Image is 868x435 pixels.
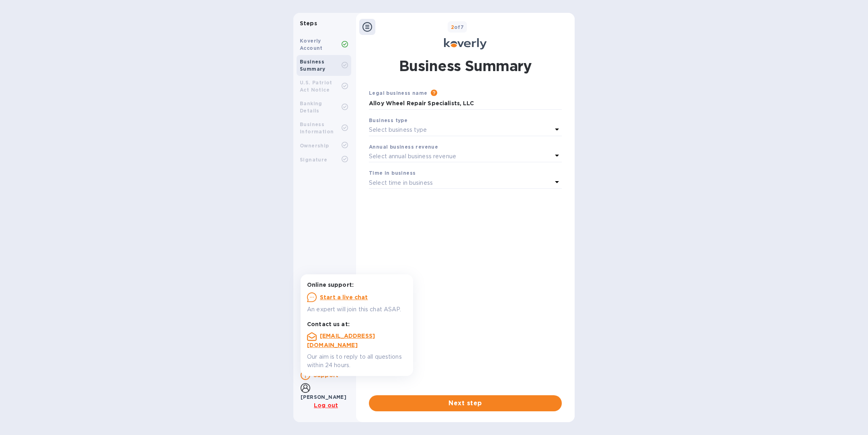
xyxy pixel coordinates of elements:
[300,20,317,27] b: Steps
[300,59,325,72] b: Business Summary
[369,395,562,411] button: Next step
[307,333,375,348] a: [EMAIL_ADDRESS][DOMAIN_NAME]
[369,179,433,187] p: Select time in business
[320,294,368,300] u: Start a live chat
[375,398,555,408] span: Next step
[307,282,354,288] b: Online support:
[307,305,407,314] p: An expert will join this chat ASAP.
[307,321,350,327] b: Contact us at:
[451,24,464,30] b: of 7
[300,80,332,93] b: U.S. Patriot Act Notice
[369,117,407,123] b: Business type
[300,38,323,51] b: Koverly Account
[369,126,427,134] p: Select business type
[369,152,456,161] p: Select annual business revenue
[300,143,329,149] b: Ownership
[314,402,338,408] u: Log out
[369,170,416,176] b: Time in business
[301,394,346,400] b: [PERSON_NAME]
[369,98,562,110] input: Enter legal business name
[300,100,322,114] b: Banking Details
[399,56,532,76] h1: Business Summary
[369,144,438,150] b: Annual business revenue
[300,121,334,135] b: Business Information
[369,90,428,96] b: Legal business name
[300,157,328,163] b: Signature
[307,353,407,370] p: Our aim is to reply to all questions within 24 hours.
[451,24,454,30] span: 2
